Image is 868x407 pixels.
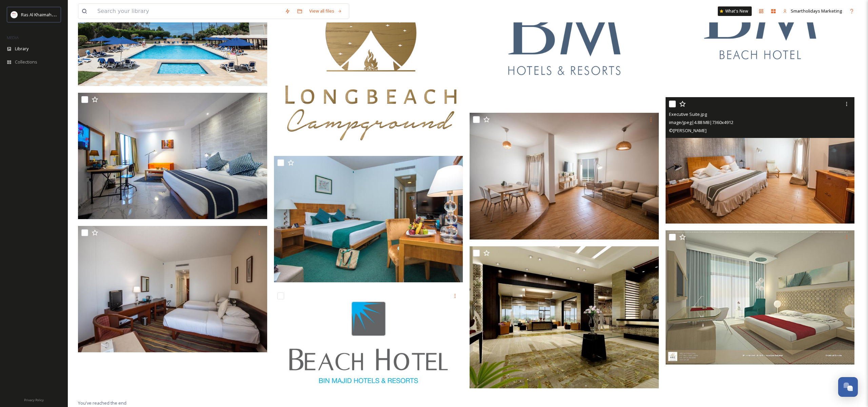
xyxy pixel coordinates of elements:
[11,11,18,18] img: Logo_RAKTDA_RGB-01.png
[78,400,126,406] span: You've reached the end
[470,246,659,389] img: Santorini Bin Majid.jpg
[780,4,846,18] a: Smartholidays Marketing
[669,111,707,117] span: Executive Suite.jpg
[274,289,463,395] img: bin majid beach hotel logo .jpg
[669,119,733,125] span: image/jpeg | 4.88 MB | 7360 x 4912
[78,92,267,219] img: Rustic Premium.JPG
[306,4,346,18] a: View all files
[15,46,28,52] span: Library
[15,59,37,65] span: Collections
[21,11,117,18] span: Ras Al Khaimah Tourism Development Authority
[24,398,44,402] span: Privacy Policy
[94,4,281,19] input: Search your library
[669,127,707,134] span: © [PERSON_NAME]
[7,35,19,40] span: MEDIA
[791,8,842,14] span: Smartholidays Marketing
[838,377,858,397] button: Open Chat
[78,226,267,352] img: Rustic Deluxe.jpg
[666,97,855,224] img: Executive Suite.jpg
[470,113,659,239] img: Executive Suite .jpg
[274,156,463,282] img: Rustic Premium - Carpeted.jpg
[666,230,855,365] img: Santorini Bin Majid.jpg
[24,395,44,404] a: Privacy Policy
[718,6,752,16] a: What's New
